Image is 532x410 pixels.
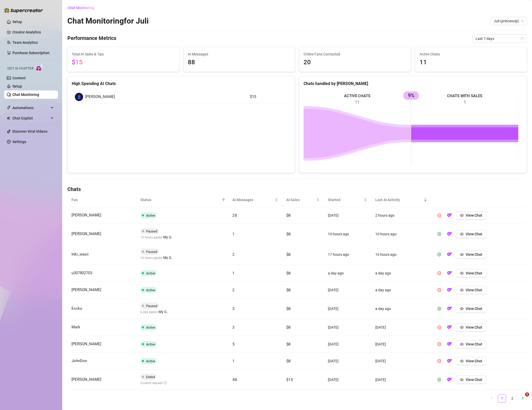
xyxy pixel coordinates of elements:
[286,287,291,292] span: $0
[447,270,452,275] img: OF
[146,326,155,329] span: Active
[72,80,291,87] div: High Spending AI Chats
[324,299,371,319] td: [DATE]
[71,306,82,311] span: Escku
[445,379,454,383] a: OF
[476,35,524,43] span: Last 7 days
[420,58,523,67] span: 11
[250,94,287,100] article: $15
[140,197,220,203] span: Status
[7,66,33,71] span: Izzy AI Chatter
[304,58,407,67] span: 20
[4,8,43,13] img: logo-BBDzfeDw.svg
[460,232,464,236] span: eye
[466,359,482,363] span: View Chat
[521,19,524,23] span: team
[7,106,11,110] span: thunderbolt
[12,84,22,88] a: Setup
[140,256,172,260] span: 16 hours ago by
[460,359,464,363] span: eye
[371,370,431,390] td: [DATE]
[324,336,371,353] td: [DATE]
[286,197,315,203] span: AI Sales
[466,213,482,217] span: View Chat
[445,376,454,384] button: OF
[456,250,486,259] button: View Chat
[286,270,291,275] span: $0
[466,288,482,292] span: View Chat
[232,213,237,218] span: 28
[12,40,38,45] a: Team Analytics
[163,234,172,240] span: My G.
[371,319,431,336] td: [DATE]
[282,193,324,207] th: AI Sales
[445,214,454,218] a: OF
[286,306,291,311] span: $0
[420,51,523,57] span: Active Chats
[437,326,441,329] span: pause-circle
[159,309,168,315] span: My G.
[456,269,486,277] button: View Chat
[447,358,452,363] img: OF
[466,271,482,275] span: View Chat
[498,394,506,402] a: 1
[221,196,226,204] span: filter
[68,6,94,10] span: Chat Monitoring
[445,286,454,294] button: OF
[12,28,54,36] a: Creator Analytics
[146,229,157,233] span: Paused
[71,342,101,346] span: [PERSON_NAME]
[232,231,235,236] span: 1
[12,76,26,80] a: Content
[437,253,441,256] span: play-circle
[146,214,155,217] span: Active
[466,307,482,311] span: View Chat
[437,378,441,381] span: play-circle
[445,211,454,220] button: OF
[466,232,482,236] span: View Chat
[447,377,452,382] img: OF
[228,193,282,207] th: AI Messages
[437,288,441,292] span: pause-circle
[67,186,527,193] h4: Chats
[445,323,454,331] button: OF
[146,271,155,275] span: Active
[72,59,83,66] span: $15
[286,358,291,363] span: $0
[445,269,454,277] button: OF
[447,324,452,330] img: OF
[71,213,101,217] span: [PERSON_NAME]
[460,253,464,256] span: eye
[286,324,291,330] span: $0
[12,140,26,144] a: Settings
[445,326,454,330] a: OF
[12,129,47,133] a: Discover Viral Videos
[445,250,454,259] button: OF
[456,230,486,238] button: View Chat
[445,360,454,364] a: OF
[286,377,293,382] span: $15
[232,270,235,275] span: 1
[324,319,371,336] td: [DATE]
[75,93,83,101] div: 👤
[232,377,237,382] span: 40
[67,34,116,43] h4: Performance Metrics
[324,224,371,244] td: 10 hours ago
[35,64,44,72] img: AI Chatter
[286,341,291,347] span: $0
[286,231,291,236] span: $0
[222,198,225,201] span: filter
[371,282,431,299] td: a day ago
[232,252,235,257] span: 2
[445,340,454,348] button: OF
[232,358,235,363] span: 1
[12,104,49,112] span: Automations
[456,340,486,348] button: View Chat
[324,353,371,370] td: [DATE]
[445,305,454,313] button: OF
[324,193,371,207] th: Started
[71,358,87,363] span: JohnDoe
[188,58,291,67] span: 88
[460,214,464,217] span: eye
[324,207,371,224] td: [DATE]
